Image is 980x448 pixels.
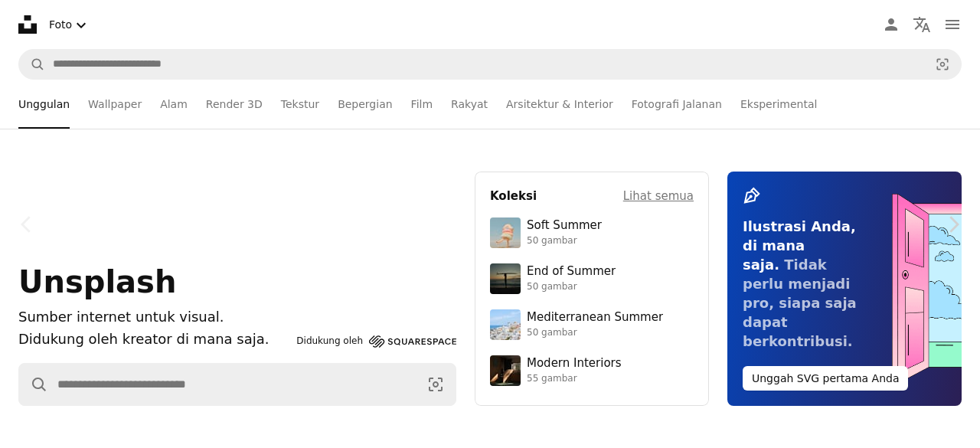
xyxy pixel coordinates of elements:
a: Mediterranean Summer50 gambar [490,309,694,340]
a: Beranda — Unsplash [18,15,37,34]
a: Fotografi Jalanan [632,80,722,129]
div: Soft Summer [527,218,602,234]
a: Berikutnya [926,151,980,298]
a: Arsitektur & Interior [506,80,613,129]
h1: Sumber internet untuk visual. [18,306,290,329]
a: Eksperimental [740,80,817,129]
a: Lihat semua [623,187,694,205]
button: Bahasa [906,9,937,40]
a: Wallpaper [88,80,142,129]
div: Modern Interiors [527,356,622,371]
button: Menu [937,9,968,40]
span: Unsplash [18,264,176,299]
button: Pilih jenis aset [43,9,96,41]
button: Pencarian di Unsplash [19,364,48,405]
div: 50 gambar [527,327,663,339]
button: Pencarian visual [416,364,456,405]
a: Film [411,80,433,129]
img: premium_photo-1754398386796-ea3dec2a6302 [490,263,521,294]
div: 50 gambar [527,281,616,293]
div: 50 gambar [527,235,602,247]
a: Rakyat [451,80,488,129]
button: Pencarian di Unsplash [19,50,45,79]
form: Temuka visual di seluruh situs [18,49,962,80]
a: Alam [160,80,188,129]
div: Mediterranean Summer [527,310,663,325]
a: Didukung oleh [296,332,456,351]
div: 55 gambar [527,373,622,385]
form: Temuka visual di seluruh situs [18,363,456,406]
span: Tidak perlu menjadi pro, siapa saja dapat berkontribusi. [743,257,857,349]
a: Render 3D [206,80,263,129]
a: Bepergian [338,80,392,129]
img: premium_photo-1688410049290-d7394cc7d5df [490,309,521,340]
a: End of Summer50 gambar [490,263,694,294]
img: premium_photo-1749544311043-3a6a0c8d54af [490,217,521,248]
button: Pencarian visual [924,50,961,79]
a: Tekstur [281,80,319,129]
div: End of Summer [527,264,616,280]
h4: Koleksi [490,187,537,205]
a: Masuk/Daftar [876,9,906,40]
button: Unggah SVG pertama Anda [743,366,908,391]
span: Ilustrasi Anda, di mana saja. [743,218,856,273]
p: Didukung oleh kreator di mana saja. [18,329,290,351]
img: premium_photo-1747189286942-bc91257a2e39 [490,355,521,386]
a: Soft Summer50 gambar [490,217,694,248]
a: Modern Interiors55 gambar [490,355,694,386]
